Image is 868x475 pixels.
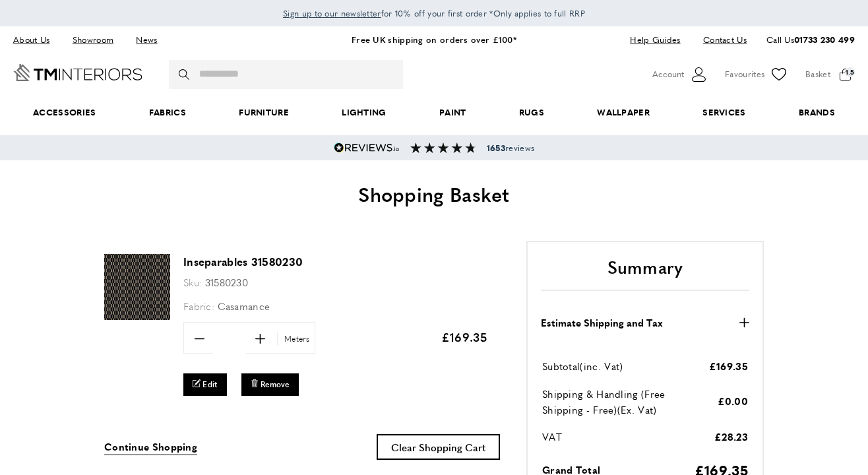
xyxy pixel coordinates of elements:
a: Continue Shopping [104,439,197,455]
button: Customer Account [652,65,708,84]
a: Free UK shipping on orders over £100* [352,33,516,46]
strong: Estimate Shipping and Tax [541,315,663,331]
a: News [126,31,167,49]
span: for 10% off your first order *Only applies to full RRP [283,7,585,19]
a: About Us [13,31,59,49]
span: £0.00 [718,394,749,408]
span: £169.35 [441,329,487,345]
span: reviews [487,142,534,153]
a: Showroom [63,31,123,49]
span: Shopping Basket [358,179,510,208]
span: Accessories [7,92,123,133]
button: Remove Inseparables 31580230 [241,373,299,395]
a: Brands [772,92,861,133]
button: Clear Shopping Cart [377,434,500,460]
a: Edit Inseparables 31580230 [183,373,227,395]
a: Inseparables 31580230 [104,311,170,322]
button: Search [179,60,192,89]
img: Reviews.io 5 stars [334,142,400,153]
span: £169.35 [709,359,748,373]
a: Go to Home page [13,64,142,81]
span: VAT [542,429,562,443]
a: Services [676,92,772,133]
span: Clear Shopping Cart [391,440,485,454]
span: Fabric: [183,299,214,313]
a: Favourites [725,65,789,84]
a: Contact Us [693,31,747,49]
h2: Summary [541,255,749,291]
span: 31580230 [205,275,248,289]
p: Call Us [766,33,855,47]
a: Fabrics [123,92,212,133]
span: Account [652,67,684,81]
span: Casamance [218,299,270,313]
strong: 1653 [487,142,505,154]
a: Paint [413,92,493,133]
a: Inseparables 31580230 [183,254,303,269]
span: Sku: [183,275,202,289]
a: 01733 230 499 [794,33,855,46]
button: Estimate Shipping and Tax [541,315,749,331]
a: Sign up to our newsletter [283,7,381,20]
img: Inseparables 31580230 [104,254,170,320]
a: Lighting [315,92,413,133]
span: Continue Shopping [104,439,197,453]
span: Sign up to our newsletter [283,7,381,19]
span: £28.23 [714,429,748,443]
span: (inc. Vat) [580,359,623,373]
img: Reviews section [410,142,476,153]
span: Subtotal [542,359,580,373]
a: Rugs [493,92,571,133]
span: Remove [261,379,290,390]
span: (Ex. Vat) [617,402,657,416]
span: Edit [202,379,217,390]
a: Furniture [212,92,315,133]
span: Meters [277,332,313,345]
span: Shipping & Handling (Free Shipping - Free) [542,387,666,416]
a: Wallpaper [571,92,676,133]
span: Favourites [725,67,764,81]
a: Help Guides [620,31,690,49]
